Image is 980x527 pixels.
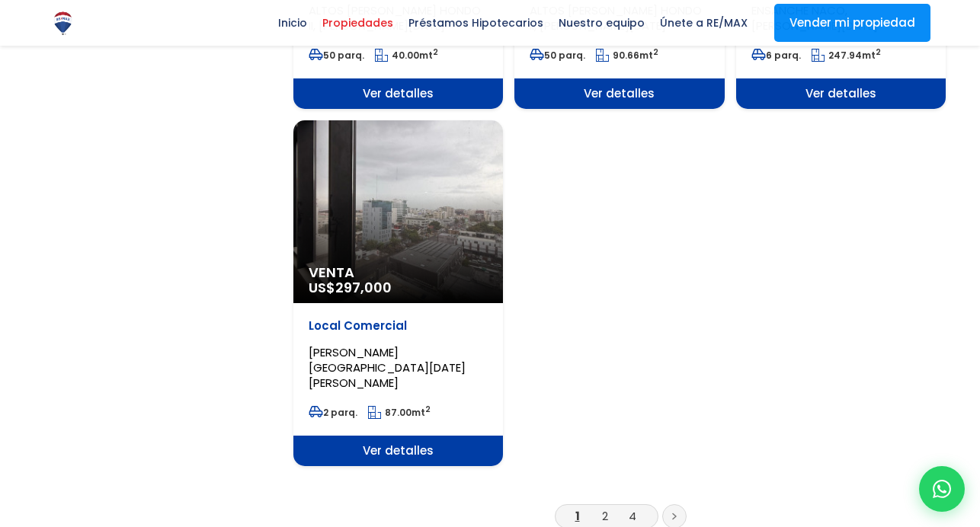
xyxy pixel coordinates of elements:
span: mt [812,49,881,62]
span: Propiedades [315,11,401,34]
span: [PERSON_NAME][GEOGRAPHIC_DATA][DATE][PERSON_NAME] [309,344,466,391]
span: 6 parq. [751,49,801,62]
span: Ver detalles [736,78,946,109]
span: Venta [309,265,488,280]
span: 40.00 [392,49,419,62]
span: 87.00 [385,406,412,419]
span: mt [375,49,438,62]
span: Únete a RE/MAX [652,11,755,34]
span: US$ [309,278,392,297]
a: 1 [575,508,580,524]
p: Local Comercial [309,318,488,334]
span: Nuestro equipo [551,11,652,34]
a: Vender mi propiedad [774,4,930,42]
img: Logo de REMAX [50,10,76,37]
a: 2 [602,508,608,524]
span: Ver detalles [293,78,503,109]
a: 4 [629,508,636,524]
span: mt [368,406,431,419]
span: 2 parq. [309,406,357,419]
span: Inicio [271,11,315,34]
sup: 2 [433,46,438,58]
sup: 2 [653,46,658,58]
span: Ver detalles [514,78,724,109]
sup: 2 [425,404,431,415]
span: 247.94 [828,49,862,62]
span: 50 parq. [530,49,585,62]
span: 297,000 [335,278,392,297]
span: 50 parq. [309,49,364,62]
span: Ver detalles [293,436,503,466]
span: Préstamos Hipotecarios [401,11,551,34]
sup: 2 [876,46,881,58]
span: 90.66 [613,49,639,62]
a: Venta US$297,000 Local Comercial [PERSON_NAME][GEOGRAPHIC_DATA][DATE][PERSON_NAME] 2 parq. 87.00m... [293,120,503,466]
span: mt [596,49,658,62]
